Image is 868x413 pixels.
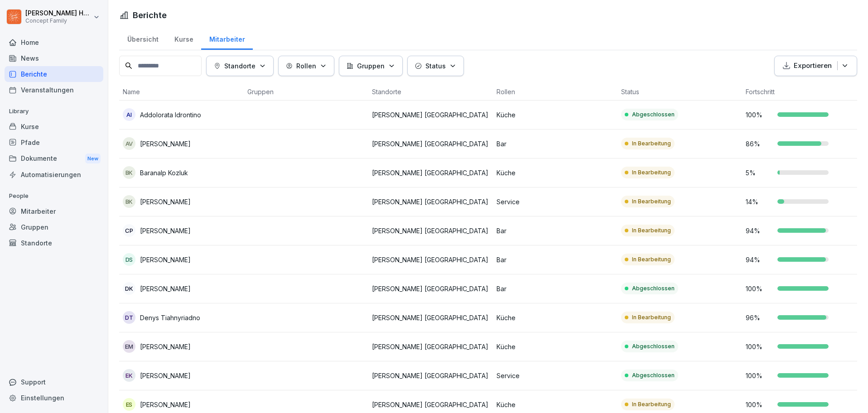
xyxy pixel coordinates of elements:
[278,56,334,76] button: Rollen
[497,139,614,149] p: Bar
[123,137,135,150] div: AV
[123,253,135,266] div: DS
[123,166,135,179] div: BK
[140,313,200,322] p: Denys Tiahnyriadno
[746,110,773,120] p: 100 %
[119,27,166,50] a: Übersicht
[123,311,135,324] div: DT
[497,284,614,293] p: Bar
[123,282,135,295] div: DK
[407,56,464,76] button: Status
[372,284,489,293] p: [PERSON_NAME] [GEOGRAPHIC_DATA]
[493,83,617,101] th: Rollen
[244,83,368,101] th: Gruppen
[372,197,489,206] p: [PERSON_NAME] [GEOGRAPHIC_DATA]
[746,139,773,149] p: 86 %
[746,226,773,235] p: 94 %
[339,56,403,76] button: Gruppen
[5,82,103,98] a: Veranstaltungen
[5,104,103,119] p: Library
[123,398,135,411] div: ES
[632,139,671,148] p: In Bearbeitung
[632,255,671,264] p: In Bearbeitung
[774,56,857,76] button: Exportieren
[123,340,135,353] div: EM
[372,371,489,380] p: [PERSON_NAME] [GEOGRAPHIC_DATA]
[140,284,191,293] p: [PERSON_NAME]
[5,219,103,235] a: Gruppen
[5,150,103,167] a: DokumenteNew
[368,83,493,101] th: Standorte
[632,226,671,235] p: In Bearbeitung
[372,313,489,322] p: [PERSON_NAME] [GEOGRAPHIC_DATA]
[5,134,103,150] a: Pfade
[119,83,244,101] th: Name
[746,313,773,322] p: 96 %
[746,168,773,178] p: 5 %
[497,197,614,206] p: Service
[372,226,489,235] p: [PERSON_NAME] [GEOGRAPHIC_DATA]
[497,110,614,120] p: Küche
[497,255,614,264] p: Bar
[5,119,103,134] a: Kurse
[5,50,103,66] a: News
[497,342,614,351] p: Küche
[5,34,103,50] a: Home
[140,255,191,264] p: [PERSON_NAME]
[497,400,614,409] p: Küche
[5,66,103,82] a: Berichte
[5,189,103,203] p: People
[632,168,671,177] p: In Bearbeitung
[140,342,191,351] p: [PERSON_NAME]
[5,203,103,219] a: Mitarbeiter
[224,61,256,71] p: Standorte
[372,168,489,178] p: [PERSON_NAME] [GEOGRAPHIC_DATA]
[632,284,675,293] p: Abgeschlossen
[5,374,103,390] div: Support
[25,10,92,17] p: [PERSON_NAME] Huttarsch
[140,226,191,235] p: [PERSON_NAME]
[140,139,191,149] p: [PERSON_NAME]
[5,390,103,406] a: Einstellungen
[632,342,675,351] p: Abgeschlossen
[5,167,103,182] a: Automatisierungen
[166,27,201,50] a: Kurse
[25,18,92,24] p: Concept Family
[632,400,671,408] p: In Bearbeitung
[357,61,385,71] p: Gruppen
[123,369,135,382] div: EK
[140,197,191,206] p: [PERSON_NAME]
[632,110,675,119] p: Abgeschlossen
[123,195,135,208] div: BK
[372,342,489,351] p: [PERSON_NAME] [GEOGRAPHIC_DATA]
[5,235,103,251] a: Standorte
[206,56,274,76] button: Standorte
[140,168,188,178] p: Baranalp Kozluk
[201,27,253,50] a: Mitarbeiter
[85,154,101,164] div: New
[123,108,135,121] div: AI
[425,61,446,71] p: Status
[746,197,773,206] p: 14 %
[140,371,191,380] p: [PERSON_NAME]
[497,313,614,322] p: Küche
[794,61,832,71] p: Exportieren
[746,255,773,264] p: 94 %
[632,313,671,322] p: In Bearbeitung
[497,371,614,380] p: Service
[372,400,489,409] p: [PERSON_NAME] [GEOGRAPHIC_DATA]
[296,61,316,71] p: Rollen
[140,400,191,409] p: [PERSON_NAME]
[617,83,742,101] th: Status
